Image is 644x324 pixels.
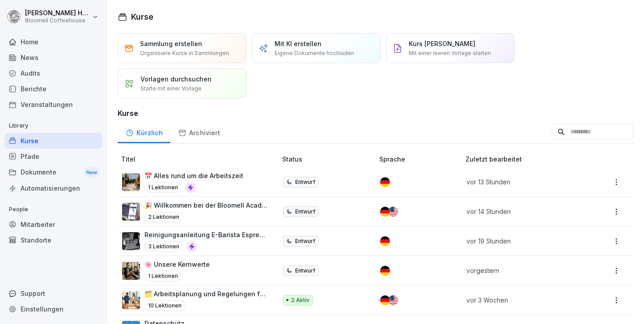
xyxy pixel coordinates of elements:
p: Bloomell Coffeehouse [25,17,90,24]
p: vor 14 Stunden [466,207,580,216]
a: Mitarbeiter [4,217,102,232]
p: Titel [121,154,279,164]
a: Kürzlich [118,120,170,143]
a: DokumenteNew [4,164,102,181]
p: Starte mit einer Vorlage [140,85,202,93]
p: 1 Lektionen [144,182,182,193]
a: Berichte [4,81,102,97]
p: vor 3 Wochen [466,295,580,305]
p: Entwurf [295,267,315,275]
p: 2 Aktiv [291,296,309,304]
a: News [4,50,102,65]
p: Mit KI erstellen [275,39,322,48]
img: b4eu0mai1tdt6ksd7nlke1so.png [122,203,140,221]
a: Standorte [4,232,102,248]
img: cu3wmzzldktk4qspvjr6yacu.png [122,173,140,191]
img: de.svg [380,177,390,187]
a: Audits [4,65,102,81]
p: 10 Lektionen [144,300,185,311]
h1: Kurse [131,11,153,23]
p: Vorlagen durchsuchen [140,74,212,84]
p: Entwurf [295,237,315,245]
p: Reinigungsanleitung E-Barista Espressomaschine [144,230,268,239]
p: Mit einer leeren Vorlage starten [409,49,491,57]
a: Archiviert [170,120,228,143]
p: Organisiere Kurse in Sammlungen [140,49,229,57]
img: us.svg [388,207,398,217]
img: us.svg [388,295,398,305]
p: Sprache [379,154,462,164]
p: 🎉 Willkommen bei der Bloomell Academy! [144,200,268,210]
img: o42vw9ktpcd1ki1r1pbdchka.png [122,262,140,280]
p: 🗂️ Arbeitsplanung und Regelungen für Mitarbeitende [144,289,268,298]
p: Eigene Dokumente hochladen [275,49,354,57]
a: Pfade [4,149,102,164]
img: u02agwowfwjnmbk66zgwku1c.png [122,232,140,250]
p: Library [4,119,102,133]
p: [PERSON_NAME] Häfeli [25,9,90,17]
img: bwuj6s1e49ip1tpfjdzf6itg.png [122,291,140,309]
p: 2 Lektionen [144,212,183,222]
img: de.svg [380,207,390,217]
p: vor 19 Stunden [466,236,580,246]
p: vorgestern [466,266,580,275]
p: vor 13 Stunden [466,177,580,187]
p: 1 Lektionen [144,271,182,281]
p: People [4,202,102,217]
a: Veranstaltungen [4,97,102,112]
img: de.svg [380,236,390,246]
p: Kurs [PERSON_NAME] [409,39,475,48]
h3: Kurse [118,108,633,119]
a: Home [4,34,102,50]
p: 📅 Alles rund um die Arbeitszeit [144,171,243,180]
a: Automatisierungen [4,180,102,196]
p: Status [282,154,376,164]
p: Entwurf [295,208,315,216]
img: de.svg [380,266,390,276]
a: Einstellungen [4,301,102,317]
p: Entwurf [295,178,315,186]
p: 🌸 Unsere Kernwerte [144,260,210,269]
div: New [84,167,99,178]
div: Support [4,286,102,301]
p: Zuletzt bearbeitet [466,154,590,164]
div: Dokumente [4,164,102,181]
img: de.svg [380,295,390,305]
p: 3 Lektionen [144,241,183,252]
a: Kurse [4,133,102,149]
p: Sammlung erstellen [140,39,202,48]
